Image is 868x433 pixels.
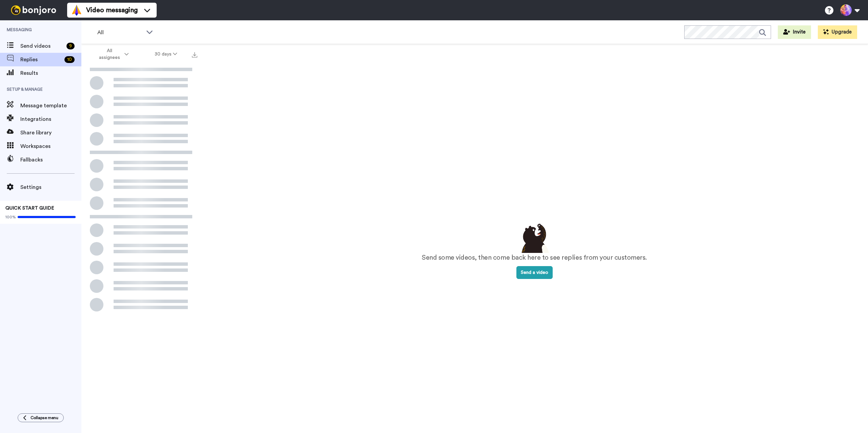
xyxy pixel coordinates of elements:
[517,222,551,253] img: results-emptystates.png
[20,42,64,50] span: Send videos
[20,156,81,164] span: Fallbacks
[422,253,647,263] p: Send some videos, then come back here to see replies from your customers.
[20,129,81,137] span: Share library
[20,102,81,110] span: Message template
[142,48,190,60] button: 30 days
[8,5,59,15] img: bj-logo-header-white.svg
[64,56,75,63] div: 10
[190,49,199,59] button: Export all results that match these filters now.
[97,28,143,37] span: All
[20,115,81,123] span: Integrations
[5,214,16,220] span: 100%
[31,415,58,420] span: Collapse menu
[96,47,123,61] span: All assignees
[192,52,197,58] img: export.svg
[20,183,81,191] span: Settings
[516,270,553,275] a: Send a video
[66,43,75,49] div: 9
[20,142,81,150] span: Workspaces
[20,56,62,64] span: Replies
[5,206,54,211] span: QUICK START GUIDE
[818,25,857,39] button: Upgrade
[83,45,142,64] button: All assignees
[86,5,138,15] span: Video messaging
[71,5,82,16] img: vm-color.svg
[20,69,81,77] span: Results
[516,266,553,279] button: Send a video
[18,413,64,422] button: Collapse menu
[778,25,811,39] button: Invite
